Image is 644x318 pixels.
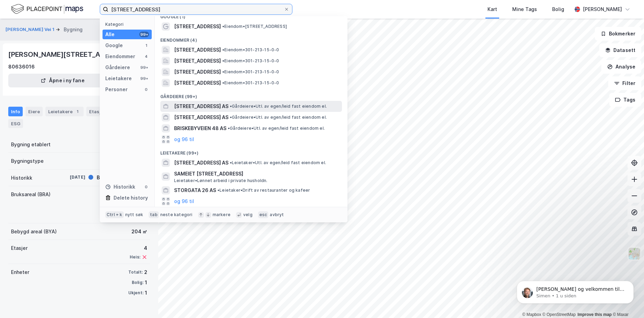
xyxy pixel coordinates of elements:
[222,47,279,53] span: Eiendom • 301-213-15-0-0
[583,5,622,13] div: [PERSON_NAME]
[174,170,339,178] span: SAMEIET [STREET_ADDRESS]
[213,212,230,218] div: markere
[258,211,269,218] div: esc
[228,126,230,131] span: •
[222,69,224,74] span: •
[174,178,268,183] span: Leietaker • Lønnet arbeid i private husholdn.
[105,74,132,83] div: Leietakere
[11,190,51,199] div: Bruksareal (BRA)
[222,47,224,52] span: •
[139,76,149,81] div: 99+
[74,108,81,115] div: 1
[11,157,44,165] div: Bygningstype
[105,211,124,218] div: Ctrl + k
[595,27,641,41] button: Bokmerker
[230,115,327,120] span: Gårdeiere • Utl. av egen/leid fast eiendom el.
[543,312,576,317] a: OpenStreetMap
[174,79,221,87] span: [STREET_ADDRESS]
[8,74,117,87] button: Åpne i ny fane
[174,22,221,31] span: [STREET_ADDRESS]
[599,43,641,57] button: Datasett
[143,43,149,48] div: 1
[11,244,28,252] div: Etasjer
[8,107,23,116] div: Info
[174,57,221,65] span: [STREET_ADDRESS]
[11,140,51,149] div: Bygning etablert
[601,60,641,74] button: Analyse
[130,244,147,252] div: 4
[8,63,35,71] div: 80636016
[230,104,327,109] span: Gårdeiere • Utl. av egen/leid fast eiendom el.
[6,26,56,33] button: [PERSON_NAME] Vei 1
[174,135,194,144] button: og 96 til
[487,5,497,13] div: Kart
[145,278,147,287] div: 1
[144,268,147,276] div: 2
[97,173,147,182] div: Bygning er tatt i bruk
[145,289,147,297] div: 1
[11,174,32,182] div: Historikk
[222,24,224,29] span: •
[125,212,143,218] div: nytt søk
[230,115,232,120] span: •
[131,227,147,236] div: 204 ㎡
[11,3,83,15] img: logo.f888ab2527a4732fd821a326f86c7f29.svg
[222,58,279,64] span: Eiendom • 301-213-15-0-0
[128,269,143,275] div: Totalt:
[105,63,130,72] div: Gårdeiere
[108,4,284,14] input: Søk på adresse, matrikkel, gårdeiere, leietakere eller personer
[270,212,284,218] div: avbryt
[8,119,23,128] div: ESG
[174,186,216,194] span: STORGATA 26 AS
[114,194,148,202] div: Delete history
[155,145,347,157] div: Leietakere (99+)
[105,85,128,94] div: Personer
[228,126,325,131] span: Gårdeiere • Utl. av egen/leid fast eiendom el.
[512,5,537,13] div: Mine Tags
[25,107,43,116] div: Eiere
[230,160,232,165] span: •
[11,227,57,236] div: Bebygd areal (BYA)
[105,52,135,61] div: Eiendommer
[230,104,232,109] span: •
[243,212,253,218] div: velg
[149,211,159,218] div: tab
[174,197,194,205] button: og 96 til
[628,247,641,260] img: Z
[174,159,228,167] span: [STREET_ADDRESS] AS
[143,184,149,190] div: 0
[139,65,149,70] div: 99+
[58,174,85,180] div: [DATE]
[11,268,29,276] div: Enheter
[506,266,644,315] iframe: Intercom notifications melding
[105,30,115,39] div: Alle
[174,124,226,132] span: BRISKEBYVEIEN 48 AS
[105,41,123,50] div: Google
[89,108,131,115] div: Etasjer og enheter
[222,58,224,63] span: •
[130,254,140,260] div: Heis:
[64,25,83,34] div: Bygning
[155,88,347,101] div: Gårdeiere (99+)
[155,32,347,44] div: Eiendommer (4)
[222,80,224,85] span: •
[160,212,193,218] div: neste kategori
[552,5,564,13] div: Bolig
[217,188,219,193] span: •
[105,22,152,27] div: Kategori
[609,93,641,107] button: Tags
[105,183,135,191] div: Historikk
[222,80,279,86] span: Eiendom • 301-213-15-0-0
[143,54,149,59] div: 4
[143,87,149,92] div: 0
[230,160,326,166] span: Leietaker • Utl. av egen/leid fast eiendom el.
[578,312,612,317] a: Improve this map
[217,188,310,193] span: Leietaker • Drift av restauranter og kafeer
[174,113,228,121] span: [STREET_ADDRESS] AS
[222,24,287,29] span: Eiendom • [STREET_ADDRESS]
[608,76,641,90] button: Filter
